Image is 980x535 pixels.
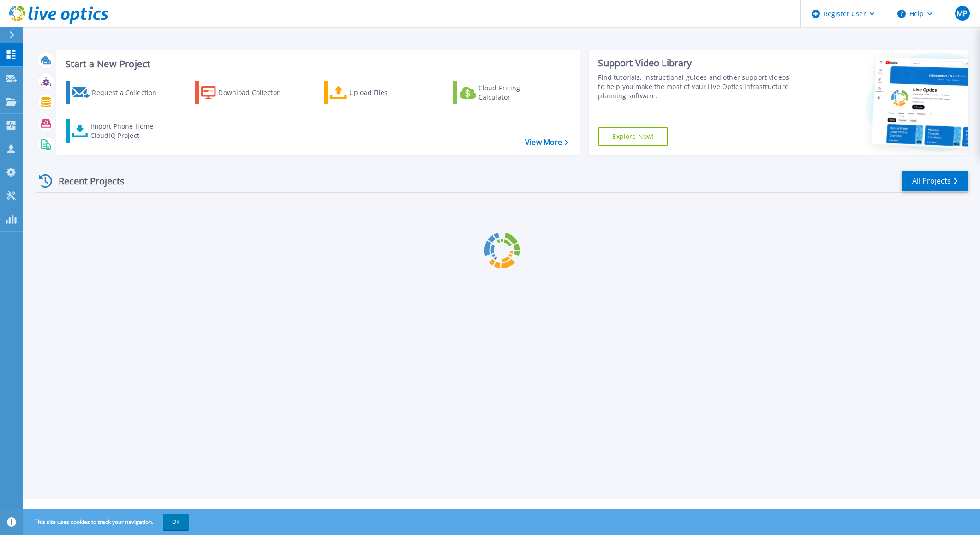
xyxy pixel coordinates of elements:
[598,73,793,101] div: Find tutorials, instructional guides and other support videos to help you make the most of your L...
[66,81,168,104] a: Request a Collection
[90,122,162,140] div: Import Phone Home CloudIQ Project
[598,127,668,146] a: Explore Now!
[25,514,189,530] span: This site uses cookies to track your navigation.
[956,10,968,17] span: MP
[324,81,427,104] a: Upload Files
[453,81,556,104] a: Cloud Pricing Calculator
[36,170,137,192] div: Recent Projects
[349,83,423,102] div: Upload Files
[902,171,968,191] a: All Projects
[478,83,552,102] div: Cloud Pricing Calculator
[218,83,292,102] div: Download Collector
[92,83,166,102] div: Request a Collection
[66,59,568,69] h3: Start a New Project
[525,138,568,147] a: View More
[195,81,298,104] a: Download Collector
[163,514,189,530] button: OK
[598,57,793,69] div: Support Video Library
